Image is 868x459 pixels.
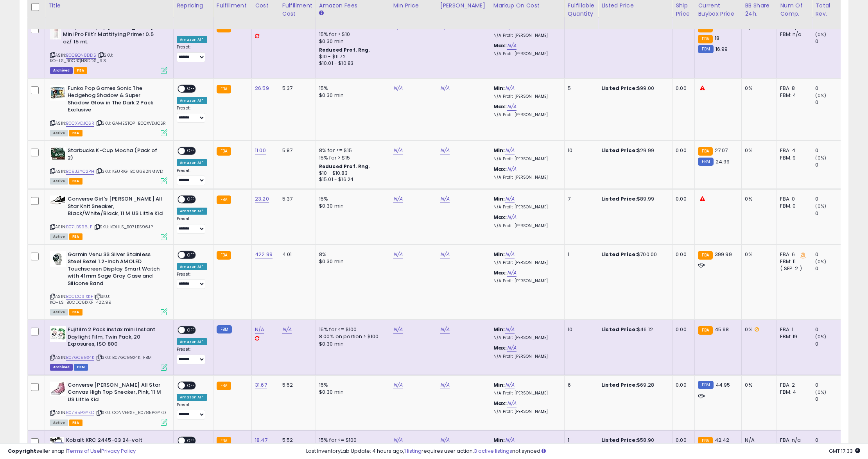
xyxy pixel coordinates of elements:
[493,260,558,265] p: N/A Profit [PERSON_NAME]
[319,326,384,333] div: 15% for <= $100
[177,347,207,364] div: Preset:
[716,381,730,389] span: 44.95
[217,195,231,204] small: FBA
[282,85,310,92] div: 5.37
[255,84,269,92] a: 26.59
[282,382,310,389] div: 5.52
[66,168,94,175] a: B09JZYC2PH
[50,364,73,371] span: Listings that have been deleted from Seller Central
[493,42,507,49] b: Max:
[493,112,558,118] p: N/A Profit [PERSON_NAME]
[217,85,231,93] small: FBA
[815,31,826,38] small: (0%)
[815,155,826,161] small: (0%)
[780,92,806,99] div: FBM: 4
[393,84,403,92] a: N/A
[715,34,719,42] span: 18
[68,195,163,219] b: Converse Girl's [PERSON_NAME] All Star Knit Sneaker, Black/White/Black, 11 M US Little Kid
[493,223,558,229] p: N/A Profit [PERSON_NAME]
[493,156,558,162] p: N/A Profit [PERSON_NAME]
[568,195,592,203] div: 7
[319,258,384,265] div: $0.30 min
[493,344,507,351] b: Max:
[319,31,384,38] div: 15% for > $10
[745,251,771,258] div: 0%
[780,2,809,18] div: Num of Comp.
[177,36,207,43] div: Amazon AI *
[66,293,93,300] a: B0CDC61XKF
[507,103,516,111] a: N/A
[50,67,73,74] span: Listings that have been deleted from Seller Central
[74,67,87,74] span: FBA
[493,147,505,154] b: Min:
[50,326,66,342] img: 51KqFFb8BhL._SL40_.jpg
[745,326,771,333] div: 0%
[568,382,592,389] div: 6
[493,2,561,10] div: Markup on Cost
[493,165,507,173] b: Max:
[50,24,61,39] img: 21iDUw+sYQL._SL40_.jpg
[68,326,163,350] b: Fujifilm 2 Pack instax mini Instant Daylight Film, Twin Pack, 20 Exposures, ISO 800
[177,97,207,104] div: Amazon AI *
[95,409,166,416] span: | SKU: CONVERSE_B0785PGYKD
[505,381,515,389] a: N/A
[319,85,384,92] div: 15%
[68,251,163,289] b: Garmin Venu 3S Silver Stainless Steel Bezel 1.2-Inch AMOLED Touchscreen Display Smart Watch with ...
[185,251,197,258] span: OFF
[493,335,558,341] p: N/A Profit [PERSON_NAME]
[745,85,771,92] div: 0%
[63,24,158,48] b: Fenty Beauty by [PERSON_NAME] Mini Pro Filt'r Mattifying Primer 0.5 oz/ 15 mL
[50,195,167,239] div: ASIN:
[493,278,558,284] p: N/A Profit [PERSON_NAME]
[319,92,384,99] div: $0.30 min
[177,338,207,345] div: Amazon AI *
[698,251,712,260] small: FBA
[319,195,384,203] div: 15%
[319,10,324,17] small: Amazon Fees.
[50,85,66,100] img: 51i-h60DYVL._SL40_.jpg
[780,251,806,258] div: FBA: 6
[601,326,637,333] b: Listed Price:
[50,147,167,183] div: ASIN:
[493,409,558,414] p: N/A Profit [PERSON_NAME]
[493,103,507,110] b: Max:
[50,178,68,185] span: All listings currently available for purchase on Amazon
[715,251,732,258] span: 399.99
[319,333,384,340] div: 8.00% on portion > $100
[568,147,592,154] div: 10
[568,85,592,92] div: 5
[95,354,152,360] span: | SKU: B07GC99X4K_FBM
[698,381,713,389] small: FBM
[319,389,384,396] div: $0.30 min
[255,195,269,203] a: 23.20
[255,326,264,333] a: N/A
[745,195,771,203] div: 0%
[255,251,273,258] a: 422.99
[50,309,68,316] span: All listings currently available for purchase on Amazon
[217,147,231,156] small: FBA
[715,23,724,31] span: 17.9
[393,2,434,10] div: Min Price
[815,382,847,389] div: 0
[568,251,592,258] div: 1
[440,381,450,389] a: N/A
[68,147,163,163] b: Starbucks K-Cup Mocha (Pack of 2)
[66,52,96,59] a: B0CBQN8DDS
[698,35,712,43] small: FBA
[815,195,847,203] div: 0
[815,92,826,99] small: (0%)
[66,120,94,127] a: B0CXVDJQSR
[185,85,197,92] span: OFF
[676,195,689,203] div: 0.00
[493,354,558,359] p: N/A Profit [PERSON_NAME]
[815,203,826,209] small: (0%)
[177,159,207,166] div: Amazon AI *
[177,45,207,62] div: Preset:
[676,2,691,18] div: Ship Price
[319,54,384,60] div: $10 - $11.72
[319,147,384,154] div: 8% for <= $15
[319,170,384,177] div: $10 - $10.83
[66,409,94,416] a: B0785PGYKD
[440,2,487,10] div: [PERSON_NAME]
[393,326,403,333] a: N/A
